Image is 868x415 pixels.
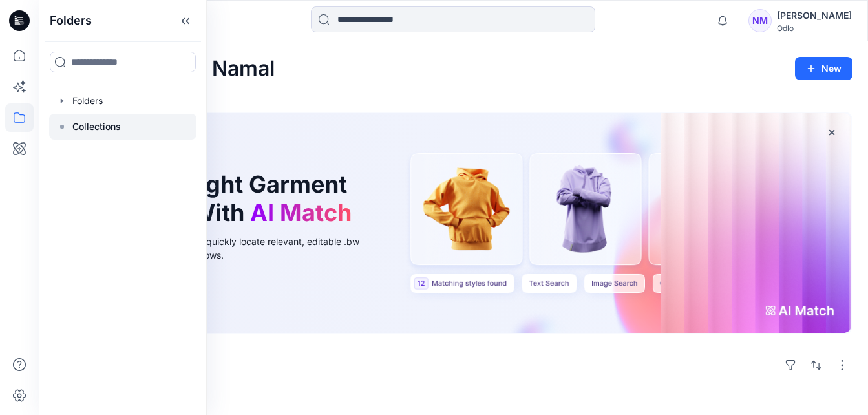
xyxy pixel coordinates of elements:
[250,198,352,227] span: AI Match
[795,57,852,80] button: New
[748,9,772,32] div: NM
[87,171,358,226] h1: Find the Right Garment Instantly With
[72,119,121,134] p: Collections
[87,235,377,262] div: Use text or image search to quickly locate relevant, editable .bw files for faster design workflows.
[777,23,852,33] div: Odlo
[777,8,852,23] div: [PERSON_NAME]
